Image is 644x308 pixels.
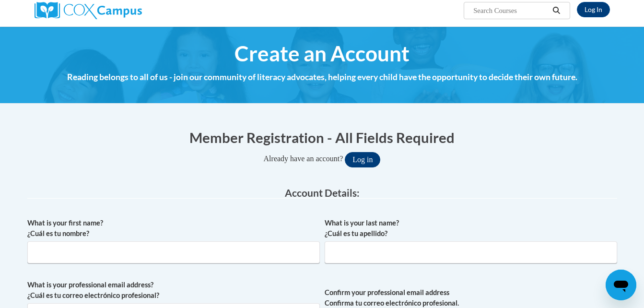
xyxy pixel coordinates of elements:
[27,241,320,263] input: Metadata input
[472,5,549,16] input: Search Courses
[577,2,610,17] a: Log In
[27,280,320,301] label: What is your professional email address? ¿Cuál es tu correo electrónico profesional?
[35,2,142,19] img: Cox Campus
[264,154,343,163] span: Already have an account?
[325,218,617,239] label: What is your last name? ¿Cuál es tu apellido?
[325,241,617,263] input: Metadata input
[345,152,380,167] button: Log in
[27,218,320,239] label: What is your first name? ¿Cuál es tu nombre?
[606,270,636,300] iframe: Button to launch messaging window
[549,5,563,16] button: Search
[27,71,617,83] h4: Reading belongs to all of us - join our community of literacy advocates, helping every child have...
[285,187,360,199] span: Account Details:
[234,41,410,66] span: Create an Account
[27,128,617,147] h1: Member Registration - All Fields Required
